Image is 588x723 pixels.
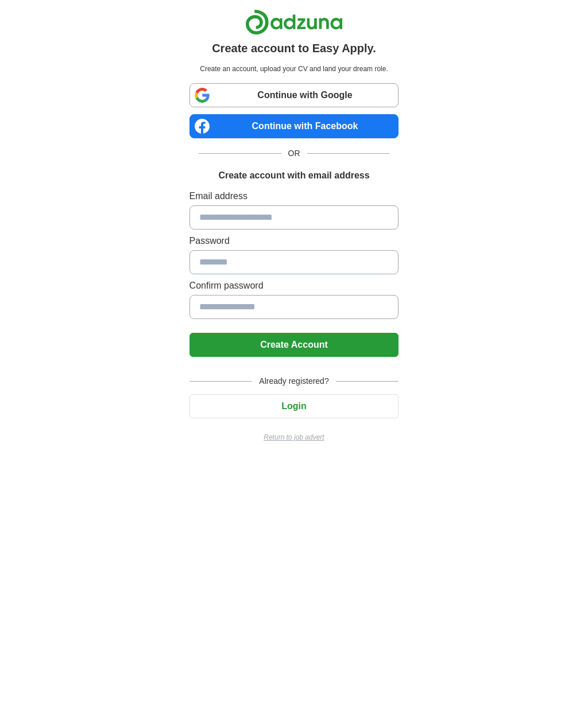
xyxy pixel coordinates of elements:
span: OR [281,147,307,160]
label: Password [189,234,399,248]
h1: Create account with email address [218,169,369,182]
span: Already registered? [252,375,335,387]
h1: Create account to Easy Apply. [212,40,376,57]
a: Continue with Google [189,83,399,107]
p: Create an account, upload your CV and land your dream role. [192,64,397,74]
label: Email address [189,189,399,203]
button: Login [189,394,399,418]
img: Adzuna logo [245,9,343,35]
a: Return to job advert [189,432,399,442]
a: Continue with Facebook [189,114,399,138]
button: Create Account [189,333,399,357]
a: Login [189,401,399,411]
label: Confirm password [189,279,399,293]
